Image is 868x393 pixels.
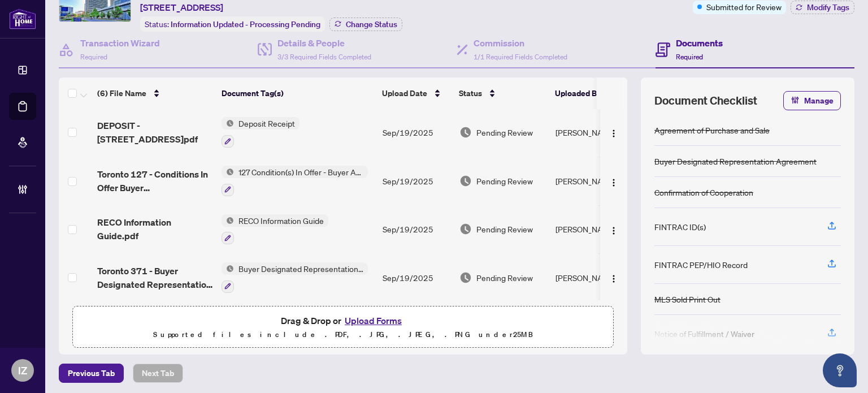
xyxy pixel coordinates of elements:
th: (6) File Name [93,77,217,109]
span: Drag & Drop or [281,313,405,328]
span: IZ [18,362,27,378]
span: Upload Date [382,87,427,100]
td: [PERSON_NAME] [551,108,636,157]
span: Required [676,53,703,61]
div: FINTRAC PEP/HIO Record [654,258,748,271]
button: Status Icon127 Condition(s) In Offer - Buyer Acknowledgement [222,166,368,196]
button: Logo [605,123,623,141]
th: Upload Date [377,77,454,109]
img: Status Icon [222,262,234,275]
span: Information Updated - Processing Pending [171,19,320,29]
button: Logo [605,269,623,287]
span: RECO Information Guide.pdf [97,215,212,243]
span: Drag & Drop orUpload FormsSupported files include .PDF, .JPG, .JPEG, .PNG under25MB [73,306,613,348]
span: Change Status [346,20,397,28]
img: Logo [609,129,618,138]
td: Sep/19/2025 [378,108,455,157]
span: Required [80,53,107,61]
span: Submitted for Review [706,1,782,13]
td: Sep/19/2025 [378,157,455,205]
h4: Details & People [277,36,371,50]
span: Pending Review [476,271,533,284]
span: DEPOSIT - [STREET_ADDRESS]pdf [97,119,212,146]
span: RECO Information Guide [234,214,328,227]
h4: Commission [474,36,567,50]
span: Toronto 371 - Buyer Designated Representation Agreement - Authority for Purchase or Lease.pdf [97,264,212,291]
button: Modify Tags [791,1,854,14]
button: Next Tab [133,364,183,383]
div: Status: [140,16,325,32]
span: Modify Tags [807,3,849,11]
span: Pending Review [476,126,533,139]
div: Agreement of Purchase and Sale [654,124,770,136]
button: Upload Forms [341,313,405,328]
button: Logo [605,172,623,190]
div: Buyer Designated Representation Agreement [654,155,817,167]
span: Manage [804,92,834,110]
button: Change Status [329,18,402,31]
img: Status Icon [222,166,234,178]
div: Confirmation of Cooperation [654,186,753,198]
span: Status [459,87,482,100]
div: FINTRAC ID(s) [654,221,706,233]
span: [STREET_ADDRESS] [140,1,223,14]
button: Previous Tab [59,364,124,383]
img: Document Status [459,175,472,187]
span: 3/3 Required Fields Completed [277,53,371,61]
button: Logo [605,220,623,238]
span: Buyer Designated Representation Agreement [234,262,368,275]
span: 1/1 Required Fields Completed [474,53,567,61]
span: Previous Tab [68,364,115,382]
span: (6) File Name [97,87,146,100]
span: Document Checklist [654,93,757,109]
span: Deposit Receipt [234,117,300,129]
img: Document Status [459,271,472,284]
td: Sep/19/2025 [378,205,455,254]
th: Uploaded By [550,77,635,109]
th: Document Tag(s) [217,77,377,109]
img: Document Status [459,223,472,235]
h4: Transaction Wizard [80,36,160,50]
button: Status IconDeposit Receipt [222,117,300,148]
button: Status IconRECO Information Guide [222,214,328,245]
button: Open asap [823,353,857,387]
div: MLS Sold Print Out [654,293,721,305]
th: Status [454,77,550,109]
p: Supported files include .PDF, .JPG, .JPEG, .PNG under 25 MB [80,328,606,342]
img: Logo [609,226,618,235]
button: Manage [783,91,841,110]
img: Status Icon [222,117,234,129]
td: Sep/19/2025 [378,253,455,302]
span: Toronto 127 - Conditions In Offer Buyer Acknowledgement.pdf [97,167,212,195]
td: [PERSON_NAME] [551,205,636,254]
img: Status Icon [222,214,234,227]
h4: Documents [676,36,723,50]
button: Status IconBuyer Designated Representation Agreement [222,262,368,293]
span: 127 Condition(s) In Offer - Buyer Acknowledgement [234,166,368,178]
img: logo [9,8,36,29]
img: Logo [609,178,618,187]
td: [PERSON_NAME] [551,253,636,302]
img: Logo [609,274,618,283]
td: [PERSON_NAME] [551,157,636,205]
span: Pending Review [476,175,533,187]
span: Pending Review [476,223,533,235]
img: Document Status [459,126,472,139]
